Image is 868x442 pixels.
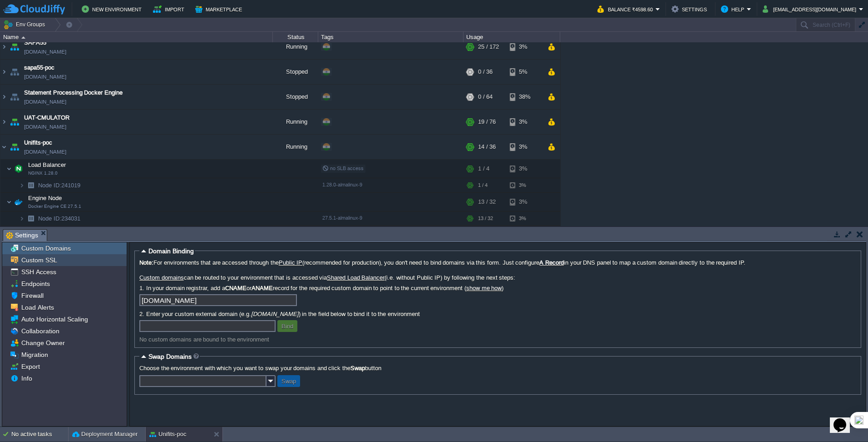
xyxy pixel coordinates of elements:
[24,138,52,147] a: Unifits-poc
[510,35,539,59] div: 3%
[3,18,48,31] button: Env Groups
[139,311,856,317] label: 2. Enter your custom external domain (e.g. ) in the field below to bind it to the environment
[28,171,58,176] span: NGINX 1.28.0
[12,160,25,178] img: AMDAwAAAACH5BAEAAAAALAAAAAABAAEAAAICRAEAOw==
[273,85,318,109] div: Stopped
[0,35,8,59] img: AMDAwAAAACH5BAEAAAAALAAAAAABAAEAAAICRAEAOw==
[225,285,247,291] b: CNAME
[38,215,61,222] span: Node ID:
[510,178,539,192] div: 3%
[37,215,82,222] span: 234031
[8,110,21,134] img: AMDAwAAAACH5BAEAAAAALAAAAAABAAEAAAICRAEAOw==
[139,365,856,372] label: Choose the environment with which you want to swap your domains and click the button
[24,113,69,122] a: UAT-CMULATOR
[510,85,539,109] div: 38%
[478,135,496,159] div: 14 / 36
[82,4,144,15] button: New Environment
[319,32,463,42] div: Tags
[139,336,856,343] div: No custom domains are bound to the environment
[273,135,318,159] div: Running
[20,339,66,347] span: Change Owner
[721,4,747,15] button: Help
[20,374,34,382] span: Info
[510,193,539,211] div: 3%
[6,193,12,211] img: AMDAwAAAACH5BAEAAAAALAAAAAABAAEAAAICRAEAOw==
[20,244,72,252] a: Custom Domains
[139,274,856,281] label: can be routed to your environment that is accessed via (i.e. without Public IP) by following the ...
[149,430,186,439] button: Unifits-poc
[671,4,710,15] button: Settings
[28,204,81,209] span: Docker Engine CE 27.5.1
[12,193,25,211] img: AMDAwAAAACH5BAEAAAAALAAAAAABAAEAAAICRAEAOw==
[19,211,25,226] img: AMDAwAAAACH5BAEAAAAALAAAAAABAAEAAAICRAEAOw==
[279,259,303,266] a: Public IP
[148,247,194,255] span: Domain Binding
[25,211,37,226] img: AMDAwAAAACH5BAEAAAAALAAAAAABAAEAAAICRAEAOw==
[37,215,82,222] a: Node ID:234031
[20,362,41,371] span: Export
[20,280,51,288] a: Endpoints
[478,110,496,134] div: 19 / 76
[322,182,362,187] span: 1.28.0-almalinux-9
[478,85,493,109] div: 0 / 64
[24,63,54,72] a: sapa55-poc
[763,4,859,15] button: [EMAIL_ADDRESS][DOMAIN_NAME]
[251,311,299,317] i: [DOMAIN_NAME]
[464,32,560,42] div: Usage
[478,178,488,192] div: 1 / 4
[24,88,123,97] a: Statement Processing Docker Engine
[252,285,273,291] b: ANAME
[279,322,296,330] button: Bind
[510,60,539,84] div: 5%
[8,135,21,159] img: AMDAwAAAACH5BAEAAAAALAAAAAABAAEAAAICRAEAOw==
[510,110,539,134] div: 3%
[510,160,539,178] div: 3%
[0,135,8,159] img: AMDAwAAAACH5BAEAAAAALAAAAAABAAEAAAICRAEAOw==
[139,274,184,281] a: Custom domains
[139,259,856,266] label: For environments that are accessed through the (recommended for production), you don't need to bi...
[20,327,61,335] span: Collaboration
[27,161,67,168] a: Load BalancerNGINX 1.28.0
[0,85,8,109] img: AMDAwAAAACH5BAEAAAAALAAAAAABAAEAAAICRAEAOw==
[20,256,59,264] a: Custom SSL
[1,32,272,42] div: Name
[20,268,58,276] a: SSH Access
[597,4,656,15] button: Balance ₹4598.60
[24,72,66,81] a: [DOMAIN_NAME]
[350,365,365,372] b: Swap
[0,110,8,134] img: AMDAwAAAACH5BAEAAAAALAAAAAABAAEAAAICRAEAOw==
[38,182,61,189] span: Node ID:
[20,315,89,323] a: Auto Horizontal Scaling
[27,195,63,201] a: Engine NodeDocker Engine CE 27.5.1
[273,32,318,42] div: Status
[3,4,65,15] img: CloudJiffy
[195,4,245,15] button: Marketplace
[24,38,46,47] a: SAPA55
[478,160,489,178] div: 1 / 4
[20,303,55,311] a: Load Alerts
[273,110,318,134] div: Running
[139,259,153,266] b: Note:
[8,60,21,84] img: AMDAwAAAACH5BAEAAAAALAAAAAABAAEAAAICRAEAOw==
[24,47,66,56] a: [DOMAIN_NAME]
[21,36,25,39] img: AMDAwAAAACH5BAEAAAAALAAAAAABAAEAAAICRAEAOw==
[510,135,539,159] div: 3%
[273,35,318,59] div: Running
[24,97,66,106] a: [DOMAIN_NAME]
[37,181,82,189] span: 241019
[20,351,49,359] a: Migration
[37,181,82,189] a: Node ID:241019
[6,230,38,241] span: Settings
[539,259,564,266] a: A Record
